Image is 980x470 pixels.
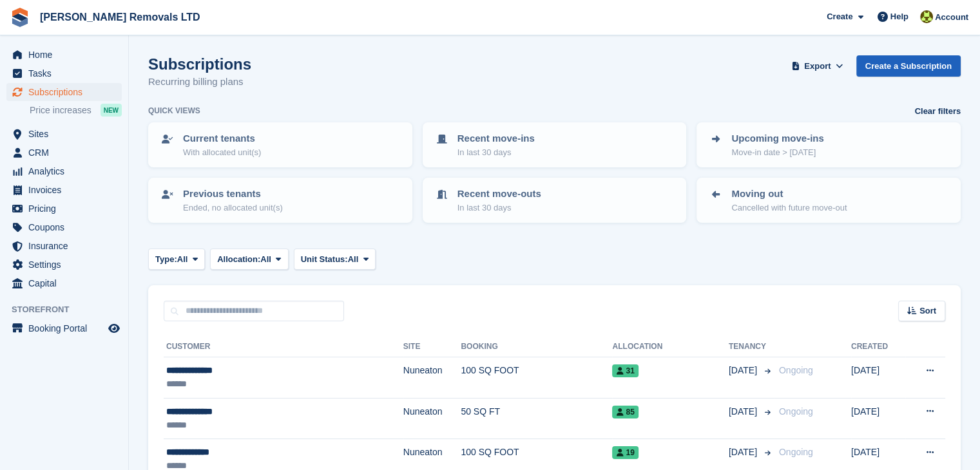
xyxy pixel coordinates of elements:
[6,83,122,101] a: menu
[779,406,813,417] span: Ongoing
[6,144,122,162] a: menu
[457,187,541,202] p: Recent move-outs
[155,253,177,266] span: Type:
[6,200,122,218] a: menu
[183,202,283,214] p: Ended, no allocated unit(s)
[698,179,959,221] a: Moving out Cancelled with future move-out
[217,253,260,266] span: Allocation:
[731,146,823,159] p: Move-in date > [DATE]
[851,357,905,399] td: [DATE]
[856,55,961,77] a: Create a Subscription
[28,162,106,180] span: Analytics
[148,105,200,117] h6: Quick views
[10,8,30,27] img: stora-icon-8386f47178a22dfd0bd8f6a31ec36ba5ce8667c1dd55bd0f319d3a0aa187defe.svg
[6,125,122,143] a: menu
[729,446,760,459] span: [DATE]
[424,179,686,221] a: Recent move-outs In last 30 days
[779,447,813,457] span: Ongoing
[6,274,122,292] a: menu
[789,55,846,77] button: Export
[851,337,905,357] th: Created
[148,55,251,73] h1: Subscriptions
[35,6,206,28] a: [PERSON_NAME] Removals LTD
[28,274,106,292] span: Capital
[28,144,106,162] span: CRM
[612,406,638,418] span: 85
[403,398,461,439] td: Nuneaton
[424,124,686,166] a: Recent move-ins In last 30 days
[457,202,541,214] p: In last 30 days
[6,319,122,337] a: menu
[731,187,847,202] p: Moving out
[6,64,122,82] a: menu
[12,303,128,316] span: Storefront
[183,146,261,159] p: With allocated unit(s)
[28,237,106,255] span: Insurance
[403,337,461,357] th: Site
[177,253,188,266] span: All
[403,357,461,399] td: Nuneaton
[851,398,905,439] td: [DATE]
[28,256,106,274] span: Settings
[148,249,205,270] button: Type: All
[28,319,106,337] span: Booking Portal
[101,104,122,117] div: NEW
[457,146,535,159] p: In last 30 days
[183,131,261,146] p: Current tenants
[348,253,359,266] span: All
[919,305,936,317] span: Sort
[612,364,638,377] span: 31
[461,337,612,357] th: Booking
[6,256,122,274] a: menu
[612,337,728,357] th: Allocation
[457,131,535,146] p: Recent move-ins
[729,405,760,418] span: [DATE]
[28,64,106,82] span: Tasks
[890,10,908,23] span: Help
[183,187,283,202] p: Previous tenants
[301,253,348,266] span: Unit Status:
[6,218,122,236] a: menu
[827,10,852,23] span: Create
[260,253,271,266] span: All
[6,162,122,180] a: menu
[731,202,847,214] p: Cancelled with future move-out
[731,131,823,146] p: Upcoming move-ins
[149,179,411,221] a: Previous tenants Ended, no allocated unit(s)
[612,446,638,459] span: 19
[729,337,774,357] th: Tenancy
[149,124,411,166] a: Current tenants With allocated unit(s)
[935,11,968,24] span: Account
[148,75,251,89] p: Recurring billing plans
[30,103,122,117] a: Price increases NEW
[461,357,612,399] td: 100 SQ FOOT
[106,321,122,336] a: Preview store
[461,398,612,439] td: 50 SQ FT
[28,218,106,236] span: Coupons
[28,125,106,143] span: Sites
[804,60,831,73] span: Export
[28,200,106,218] span: Pricing
[164,337,403,357] th: Customer
[914,105,961,118] a: Clear filters
[294,249,376,270] button: Unit Status: All
[210,249,289,270] button: Allocation: All
[729,364,760,377] span: [DATE]
[779,365,813,375] span: Ongoing
[28,181,106,199] span: Invoices
[6,181,122,199] a: menu
[6,46,122,64] a: menu
[28,46,106,64] span: Home
[920,10,933,23] img: Sean Glenn
[30,104,91,117] span: Price increases
[6,237,122,255] a: menu
[28,83,106,101] span: Subscriptions
[698,124,959,166] a: Upcoming move-ins Move-in date > [DATE]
